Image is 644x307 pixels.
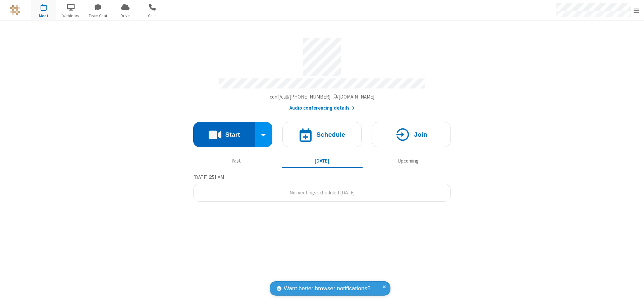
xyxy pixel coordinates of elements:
[193,174,224,180] span: [DATE] 6:51 AM
[225,131,240,138] h4: Start
[270,93,375,101] button: Copy my meeting room linkCopy my meeting room link
[282,122,362,147] button: Schedule
[289,104,355,112] button: Audio conferencing details
[193,122,255,147] button: Start
[86,13,111,19] span: Team Chat
[270,94,375,100] span: Copy my meeting room link
[31,13,56,19] span: Meet
[316,131,345,138] h4: Schedule
[196,155,277,167] button: Past
[282,155,363,167] button: [DATE]
[193,33,451,112] section: Account details
[193,173,451,202] section: Today's Meetings
[255,122,273,147] div: Start conference options
[284,284,370,293] span: Want better browser notifications?
[140,13,165,19] span: Calls
[414,131,427,138] h4: Join
[368,155,448,167] button: Upcoming
[372,122,451,147] button: Join
[113,13,138,19] span: Drive
[10,5,20,15] img: QA Selenium DO NOT DELETE OR CHANGE
[289,189,355,196] span: No meetings scheduled [DATE]
[58,13,84,19] span: Webinars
